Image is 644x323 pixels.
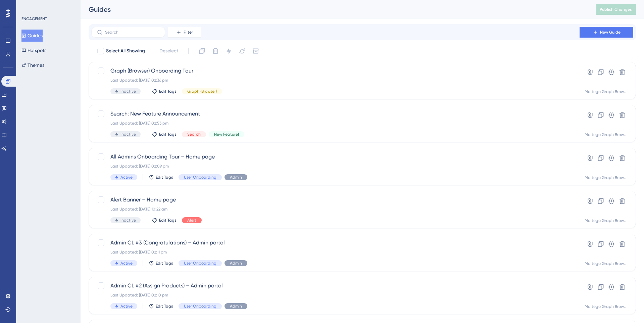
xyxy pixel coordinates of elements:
[187,89,217,94] span: Graph (Browser)
[148,304,173,309] button: Edit Tags
[585,175,628,180] div: Maltego Graph Browser
[187,218,196,223] span: Alert
[89,5,579,14] div: Guides
[110,164,560,169] div: Last Updated: [DATE] 02:09 pm
[110,239,560,247] span: Admin CL #3 (Congratulations) – Admin portal
[184,30,193,35] span: Filter
[153,45,184,57] button: Deselect
[580,27,633,38] button: New Guide
[156,175,173,180] span: Edit Tags
[585,218,628,223] div: Maltego Graph Browser
[159,47,178,55] span: Deselect
[585,304,628,309] div: Maltego Graph Browser
[585,261,628,266] div: Maltego Graph Browser
[110,110,560,118] span: Search: New Feature Announcement
[230,175,242,180] span: Admin
[230,304,242,309] span: Admin
[214,132,239,137] span: New Feature!
[120,261,133,266] span: Active
[156,261,173,266] span: Edit Tags
[600,30,621,35] span: New Guide
[152,218,177,223] button: Edit Tags
[600,7,632,12] span: Publish Changes
[120,175,133,180] span: Active
[159,132,177,137] span: Edit Tags
[596,4,636,15] button: Publish Changes
[110,121,560,126] div: Last Updated: [DATE] 02:53 pm
[21,30,43,42] button: Guides
[21,44,46,56] button: Hotspots
[105,30,159,35] input: Search
[585,89,628,94] div: Maltego Graph Browser
[120,132,136,137] span: Inactive
[148,261,173,266] button: Edit Tags
[110,292,560,298] div: Last Updated: [DATE] 02:10 pm
[120,218,136,223] span: Inactive
[106,47,145,55] span: Select All Showing
[110,282,560,290] span: Admin CL #2 (Assign Products) – Admin portal
[184,261,216,266] span: User Onboarding
[110,196,560,204] span: Alert Banner – Home page
[110,78,560,83] div: Last Updated: [DATE] 02:36 pm
[187,132,201,137] span: Search
[184,304,216,309] span: User Onboarding
[152,132,177,137] button: Edit Tags
[159,218,177,223] span: Edit Tags
[120,89,136,94] span: Inactive
[148,175,173,180] button: Edit Tags
[585,132,628,137] div: Maltego Graph Browser
[159,89,177,94] span: Edit Tags
[21,59,44,71] button: Themes
[168,27,201,38] button: Filter
[184,175,216,180] span: User Onboarding
[120,304,133,309] span: Active
[152,89,177,94] button: Edit Tags
[230,261,242,266] span: Admin
[110,249,560,255] div: Last Updated: [DATE] 02:11 pm
[110,206,560,212] div: Last Updated: [DATE] 10:22 am
[110,153,560,161] span: All Admins Onboarding Tour – Home page
[110,67,560,75] span: Graph (Browser) Onboarding Tour
[21,16,47,21] div: ENGAGEMENT
[156,304,173,309] span: Edit Tags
